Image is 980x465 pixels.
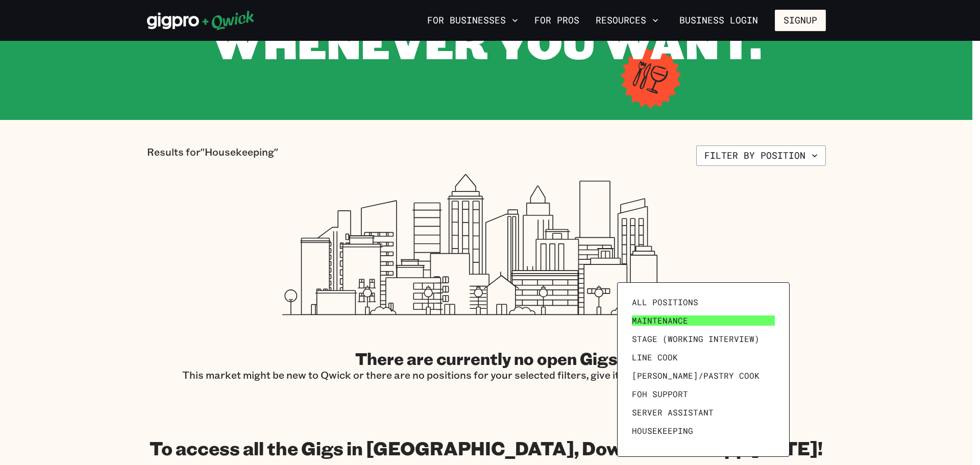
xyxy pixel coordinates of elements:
span: Server Assistant [632,407,714,418]
span: Line Cook [632,352,678,362]
span: Stage (working interview) [632,334,759,344]
span: Prep Cook [632,444,678,454]
span: FOH Support [632,389,688,399]
span: Housekeeping [632,426,693,436]
span: [PERSON_NAME]/Pastry Cook [632,371,759,381]
span: All Positions [632,297,698,307]
span: Maintenance [632,315,688,326]
ul: Filter by position [628,293,779,446]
